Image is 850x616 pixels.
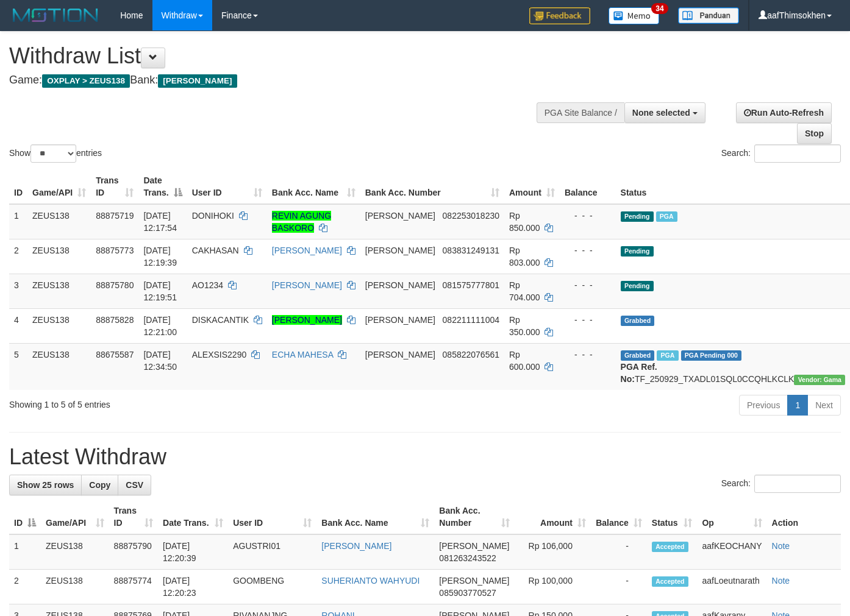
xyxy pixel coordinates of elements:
th: Trans ID: activate to sort column ascending [91,169,138,204]
td: ZEUS138 [27,308,91,343]
td: ZEUS138 [41,534,109,570]
div: - - - [565,349,611,361]
td: GOOMBENG [228,570,316,604]
th: User ID: activate to sort column ascending [228,500,316,534]
th: Bank Acc. Number: activate to sort column ascending [360,169,504,204]
span: Copy [89,480,110,490]
td: 88875790 [109,534,158,570]
a: ECHA MAHESA [272,350,333,359]
span: Accepted [652,576,688,587]
span: [DATE] 12:19:51 [143,280,177,302]
img: Feedback.jpg [529,7,590,24]
th: Amount: activate to sort column ascending [515,500,591,534]
span: [DATE] 12:34:50 [143,350,177,372]
span: [PERSON_NAME] [365,211,435,221]
div: - - - [565,244,611,257]
span: 88875773 [96,246,134,255]
span: PGA Pending [681,350,742,361]
th: Trans ID: activate to sort column ascending [109,500,158,534]
th: Bank Acc. Name: activate to sort column ascending [316,500,434,534]
a: [PERSON_NAME] [272,315,342,325]
div: - - - [565,314,611,326]
th: Date Trans.: activate to sort column ascending [158,500,228,534]
span: [PERSON_NAME] [365,280,435,290]
th: ID: activate to sort column descending [9,500,41,534]
span: [DATE] 12:17:54 [143,211,177,233]
span: OXPLAY > ZEUS138 [42,74,130,88]
span: 88875780 [96,280,134,290]
span: Pending [621,246,654,257]
span: None selected [632,108,690,118]
h4: Game: Bank: [9,74,554,87]
div: Showing 1 to 5 of 5 entries [9,394,345,411]
a: Note [772,541,790,551]
span: Rp 850.000 [509,211,540,233]
td: Rp 106,000 [515,534,591,570]
a: 1 [787,395,808,416]
span: DISKACANTIK [192,315,249,325]
select: Showentries [30,144,76,163]
span: Rp 350.000 [509,315,540,337]
td: [DATE] 12:20:39 [158,534,228,570]
label: Search: [721,144,841,163]
input: Search: [754,144,841,163]
span: Copy 083831249131 to clipboard [443,246,499,255]
span: [PERSON_NAME] [439,541,509,551]
img: Button%20Memo.svg [609,7,660,24]
td: ZEUS138 [27,204,91,239]
td: - [591,534,647,570]
a: Copy [81,475,118,495]
span: Copy 081263243522 to clipboard [439,553,496,563]
a: [PERSON_NAME] [272,246,342,255]
th: Op: activate to sort column ascending [697,500,766,534]
th: Action [767,500,841,534]
a: CSV [118,475,151,495]
button: None selected [624,102,705,123]
span: [PERSON_NAME] [365,350,435,359]
span: DONIHOKI [192,211,234,221]
th: Status: activate to sort column ascending [647,500,698,534]
th: ID [9,169,27,204]
span: AO1234 [192,280,223,290]
span: Pending [621,281,654,291]
td: Rp 100,000 [515,570,591,604]
a: Run Auto-Refresh [736,102,832,123]
th: Date Trans.: activate to sort column descending [138,169,187,204]
span: Show 25 rows [17,480,74,490]
span: Copy 081575777801 to clipboard [443,280,499,290]
th: Amount: activate to sort column ascending [504,169,560,204]
th: Game/API: activate to sort column ascending [41,500,109,534]
a: Stop [797,123,832,144]
span: Vendor URL: https://trx31.1velocity.biz [794,375,845,385]
a: SUHERIANTO WAHYUDI [321,576,420,586]
span: 88675587 [96,350,134,359]
td: ZEUS138 [27,274,91,308]
h1: Withdraw List [9,44,554,68]
td: 1 [9,204,27,239]
td: 4 [9,308,27,343]
span: 88875719 [96,211,134,221]
span: Pending [621,211,654,222]
td: aafLoeutnarath [697,570,766,604]
label: Show entries [9,144,102,163]
span: [DATE] 12:21:00 [143,315,177,337]
div: - - - [565,279,611,291]
div: - - - [565,210,611,222]
th: User ID: activate to sort column ascending [187,169,267,204]
span: [PERSON_NAME] [158,74,237,88]
a: Next [807,395,841,416]
a: [PERSON_NAME] [272,280,342,290]
span: Copy 085903770527 to clipboard [439,588,496,598]
td: aafKEOCHANY [697,534,766,570]
span: Copy 085822076561 to clipboard [443,350,499,359]
span: [PERSON_NAME] [365,315,435,325]
h1: Latest Withdraw [9,445,841,469]
a: Note [772,576,790,586]
td: 2 [9,239,27,274]
label: Search: [721,475,841,493]
a: Show 25 rows [9,475,82,495]
a: Previous [739,395,788,416]
span: 34 [651,3,668,14]
span: Rp 600.000 [509,350,540,372]
span: Copy 082211111004 to clipboard [443,315,499,325]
